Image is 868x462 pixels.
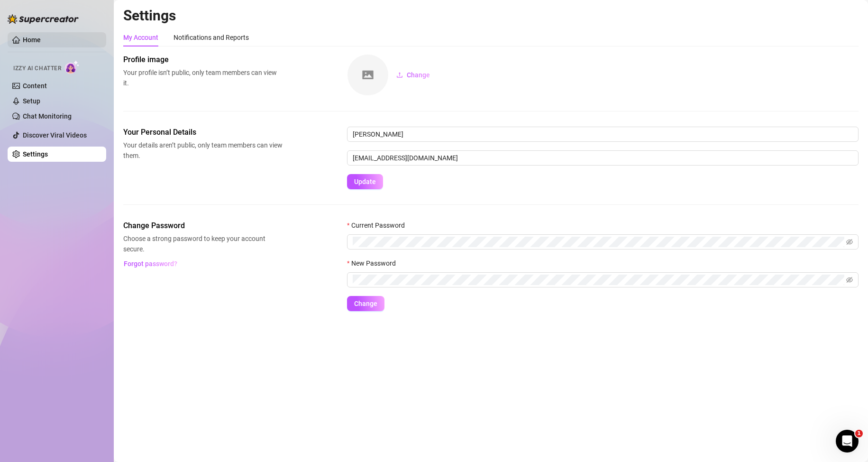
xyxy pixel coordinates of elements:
a: Settings [23,150,48,158]
label: Current Password [347,220,411,231]
span: Profile image [123,54,283,65]
span: eye-invisible [846,277,853,283]
img: logo-BBDzfeDw.svg [8,14,79,24]
h2: Settings [123,7,859,25]
span: 1 [855,430,863,437]
span: Your profile isn’t public, only team members can view it. [123,67,283,88]
img: AI Chatter [65,60,80,74]
a: Content [23,82,47,90]
input: Enter name [347,127,859,142]
span: eye-invisible [846,239,853,245]
img: square-placeholder.png [347,55,388,95]
button: Forgot password? [123,256,177,271]
div: Notifications and Reports [174,32,249,43]
span: upload [396,72,403,78]
label: New Password [347,258,402,268]
input: New Password [353,275,844,285]
button: Update [347,174,383,189]
span: Your details aren’t public, only team members can view them. [123,140,283,161]
span: Your Personal Details [123,127,283,138]
button: Change [347,296,384,311]
a: Setup [23,97,40,105]
input: Enter new email [347,150,859,166]
span: Change Password [123,220,283,231]
span: Forgot password? [124,260,177,268]
button: Change [389,67,438,83]
input: Current Password [353,237,844,247]
a: Discover Viral Videos [23,131,87,139]
div: My Account [123,32,158,43]
span: Izzy AI Chatter [13,64,61,73]
span: Change [354,300,377,307]
a: Home [23,36,41,44]
span: Change [407,71,430,79]
span: Update [354,178,376,185]
iframe: Intercom live chat [836,430,859,453]
span: Choose a strong password to keep your account secure. [123,233,283,254]
a: Chat Monitoring [23,112,72,120]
